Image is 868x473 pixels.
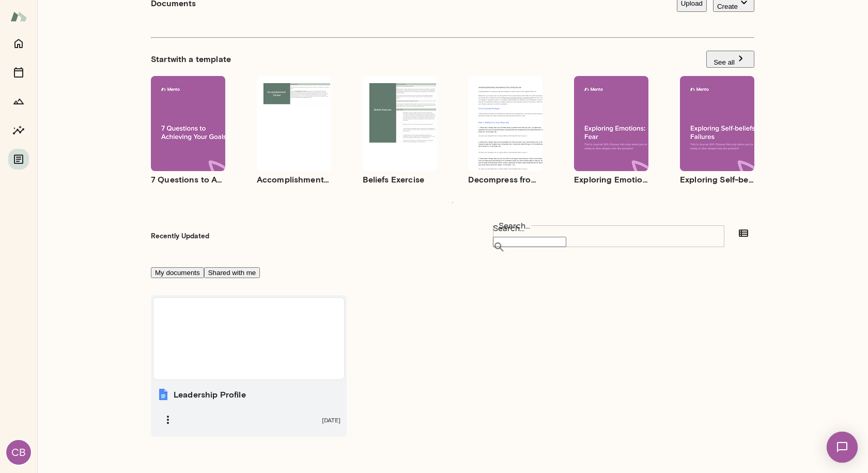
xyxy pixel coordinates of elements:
[8,120,29,141] button: Insights
[151,266,754,279] div: documents tabs
[174,388,246,401] h6: Leadership Profile
[493,222,724,235] label: Search...
[574,173,648,186] h6: Exploring Emotions: Fear
[8,149,29,170] button: Documents
[8,62,29,83] button: Sessions
[6,440,31,465] div: CB
[8,33,29,54] button: Home
[322,416,340,424] span: [DATE]
[706,51,754,68] button: See all
[157,388,169,401] img: Leadership Profile
[151,267,204,278] button: My documents
[151,231,209,241] h5: Recently Updated
[10,7,27,26] img: Mento
[204,267,260,278] button: Shared with me
[151,173,225,186] h6: 7 Questions to Achieving Your Goals
[468,173,542,186] h6: Decompress from a Job
[680,173,754,186] h6: Exploring Self-beliefs: Failures
[151,53,231,65] h6: Start with a template
[8,91,29,112] button: Growth Plan
[363,173,437,186] h6: Beliefs Exercise
[257,173,331,186] h6: Accomplishment Tracker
